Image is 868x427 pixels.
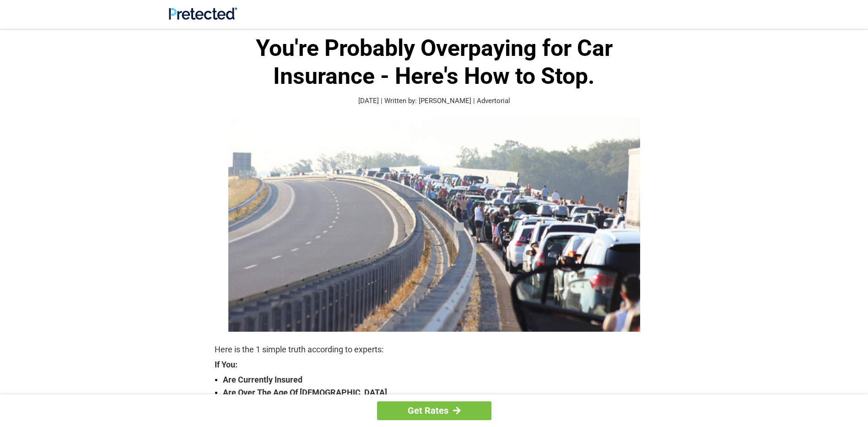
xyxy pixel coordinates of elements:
p: [DATE] | Written by: [PERSON_NAME] | Advertorial [215,96,654,106]
h1: You're Probably Overpaying for Car Insurance - Here's How to Stop. [215,34,654,90]
strong: Are Over The Age Of [DEMOGRAPHIC_DATA] [223,386,654,399]
a: Get Rates [377,401,491,420]
p: Here is the 1 simple truth according to experts: [215,343,654,356]
strong: Are Currently Insured [223,373,654,386]
strong: If You: [215,361,654,369]
img: Site Logo [169,7,237,20]
a: Site Logo [169,13,237,22]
